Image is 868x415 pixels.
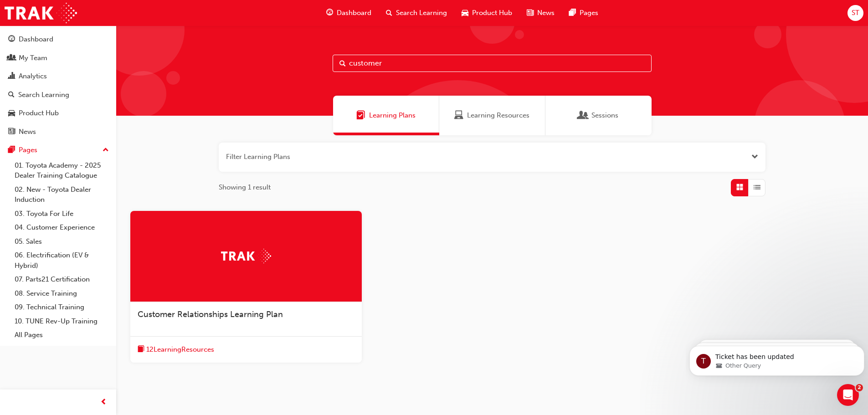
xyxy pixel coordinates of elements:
a: Dashboard [4,31,113,48]
input: Search... [333,55,652,72]
a: All Pages [11,328,113,342]
button: ST [847,5,863,21]
a: pages-iconPages [562,4,606,22]
span: Learning Resources [454,110,463,121]
span: Search Learning [396,8,447,18]
span: car-icon [462,7,468,19]
span: Learning Plans [356,110,365,121]
button: Open the filter [751,152,758,162]
span: pages-icon [569,7,576,19]
span: book-icon [138,344,144,355]
a: search-iconSearch Learning [379,4,454,22]
a: 07. Parts21 Certification [11,272,113,287]
span: news-icon [8,128,15,136]
a: 05. Sales [11,235,113,249]
span: search-icon [8,91,15,99]
span: Product Hub [472,8,512,18]
a: guage-iconDashboard [319,4,379,22]
div: My Team [19,53,47,63]
img: Trak [221,249,271,263]
span: prev-icon [100,397,107,408]
span: Search [339,58,346,69]
a: Analytics [4,68,113,85]
a: 10. TUNE Rev-Up Training [11,314,113,328]
span: News [537,8,555,18]
span: guage-icon [8,36,15,44]
span: Customer Relationships Learning Plan [138,309,283,319]
a: Learning ResourcesLearning Resources [439,96,545,135]
span: ST [852,8,859,18]
div: Analytics [19,71,47,82]
a: News [4,123,113,140]
a: SessionsSessions [545,96,652,135]
span: List [754,182,760,193]
a: 08. Service Training [11,287,113,301]
span: pages-icon [8,146,15,154]
span: 12 Learning Resources [146,344,214,355]
a: 02. New - Toyota Dealer Induction [11,183,113,207]
span: search-icon [386,7,392,19]
span: Learning Plans [369,110,416,121]
span: Sessions [591,110,618,121]
a: 09. Technical Training [11,300,113,314]
span: news-icon [527,7,534,19]
div: News [19,127,36,137]
button: book-icon12LearningResources [138,344,214,355]
iframe: Intercom notifications message [686,327,868,390]
a: TrakCustomer Relationships Learning Planbook-icon12LearningResources [130,211,362,363]
div: Pages [19,145,37,155]
a: 06. Electrification (EV & Hybrid) [11,248,113,272]
a: Learning PlansLearning Plans [333,96,439,135]
button: Pages [4,142,113,159]
span: Dashboard [337,8,371,18]
a: Product Hub [4,105,113,122]
a: car-iconProduct Hub [454,4,519,22]
span: guage-icon [326,7,333,19]
span: car-icon [8,109,15,118]
a: 03. Toyota For Life [11,207,113,221]
div: Product Hub [19,108,59,118]
button: DashboardMy TeamAnalyticsSearch LearningProduct HubNews [4,29,113,142]
img: Trak [5,3,77,23]
a: 04. Customer Experience [11,220,113,235]
span: chart-icon [8,72,15,81]
span: Pages [580,8,598,18]
span: people-icon [8,54,15,62]
span: 2 [856,384,863,391]
a: My Team [4,50,113,67]
div: Search Learning [18,90,69,100]
div: Dashboard [19,34,53,45]
a: Search Learning [4,87,113,103]
a: 01. Toyota Academy - 2025 Dealer Training Catalogue [11,159,113,183]
span: up-icon [103,144,109,156]
iframe: Intercom live chat [837,384,859,406]
span: Showing 1 result [219,182,271,193]
span: Learning Resources [467,110,529,121]
span: Sessions [579,110,588,121]
span: Grid [736,182,743,193]
a: news-iconNews [519,4,562,22]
